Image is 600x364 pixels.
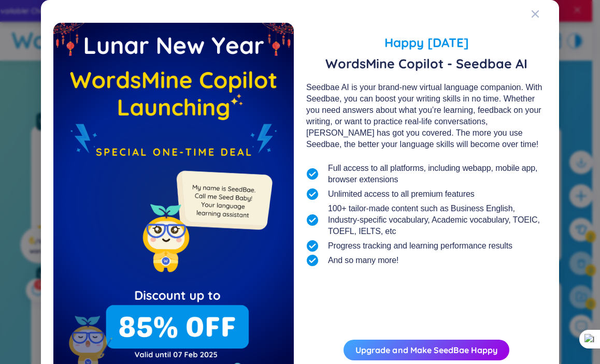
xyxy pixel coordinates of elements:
[306,33,547,52] span: Happy [DATE]
[328,255,398,266] span: And so many more!
[172,150,275,253] img: minionSeedbaeMessage.35ffe99e.png
[306,56,547,71] span: WordsMine Copilot - Seedbae AI
[355,345,497,355] a: Upgrade and Make SeedBae Happy
[328,163,547,185] span: Full access to all platforms, including webapp, mobile app, browser extensions
[328,203,547,237] span: 100+ tailor-made content such as Business English, Industry-specific vocabulary, Academic vocabul...
[344,340,509,360] button: Upgrade and Make SeedBae Happy
[328,240,512,252] span: Progress tracking and learning performance results
[306,82,547,150] div: Seedbae AI is your brand-new virtual language companion. With Seedbae, you can boost your writing...
[328,188,475,200] span: Unlimited access to all premium features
